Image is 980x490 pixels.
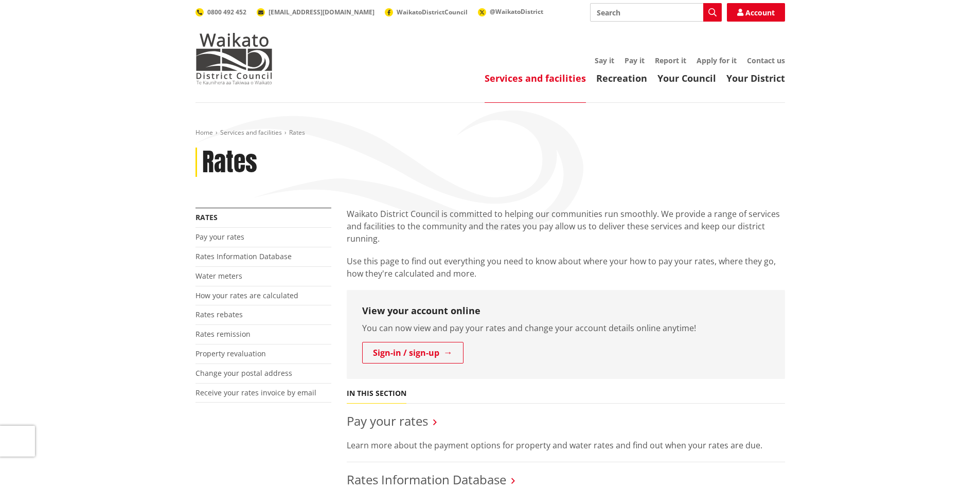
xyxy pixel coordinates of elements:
[269,8,375,16] span: [EMAIL_ADDRESS][DOMAIN_NAME]
[362,305,770,317] h3: View your account online
[195,349,266,358] a: Property revaluation
[590,3,722,22] input: Search input
[485,72,586,84] a: Services and facilities
[195,368,292,378] a: Change your postal address
[289,128,305,137] span: Rates
[202,148,257,177] h1: Rates
[596,72,647,84] a: Recreation
[697,56,737,65] a: Apply for it
[207,8,246,16] span: 0800 492 452
[347,208,785,245] p: Waikato District Council is committed to helping our communities run smoothly. We provide a range...
[195,129,785,137] nav: breadcrumb
[195,388,316,397] a: Receive your rates invoice by email
[195,291,298,300] a: How your rates are calculated
[657,72,716,84] a: Your Council
[195,310,243,319] a: Rates rebates
[195,251,292,261] a: Rates Information Database
[195,329,251,339] a: Rates remission
[257,8,375,16] a: [EMAIL_ADDRESS][DOMAIN_NAME]
[195,128,213,137] a: Home
[747,56,785,65] a: Contact us
[347,439,785,451] p: Learn more about the payment options for property and water rates and find out when your rates ar...
[595,56,614,65] a: Say it
[726,72,785,84] a: Your District
[385,8,468,16] a: WaikatoDistrictCouncil
[195,212,218,222] a: Rates
[362,342,464,364] a: Sign-in / sign-up
[220,128,282,137] a: Services and facilities
[362,322,770,334] p: You can now view and pay your rates and change your account details online anytime!
[655,56,686,65] a: Report it
[195,33,273,84] img: Waikato District Council - Te Kaunihera aa Takiwaa o Waikato
[195,8,246,16] a: 0800 492 452
[347,412,428,429] a: Pay your rates
[727,3,785,22] a: Account
[397,8,468,16] span: WaikatoDistrictCouncil
[625,56,645,65] a: Pay it
[347,255,785,280] p: Use this page to find out everything you need to know about where your how to pay your rates, whe...
[347,389,406,398] h5: In this section
[490,7,543,16] span: @WaikatoDistrict
[478,7,543,16] a: @WaikatoDistrict
[195,271,242,281] a: Water meters
[195,232,244,242] a: Pay your rates
[347,471,506,488] a: Rates Information Database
